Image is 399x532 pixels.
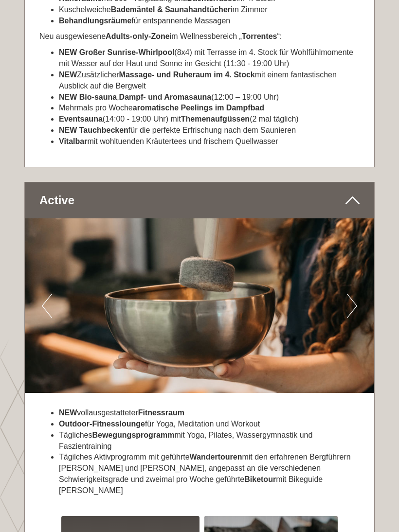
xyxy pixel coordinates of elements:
strong: Dampf- und Aromasauna [119,93,212,101]
strong: Fitnessraum [138,408,184,417]
li: Tägliches mit Yoga, Pilates, Wassergymnastik und Faszientraining [59,430,360,452]
strong: Vitalbar [59,137,87,145]
li: (14:00 - 19:00 Uhr) mit (2 mal täglich) [59,114,360,125]
strong: NEW [59,48,77,56]
strong: NEW Bio-sauna [59,93,117,101]
strong: Wandertouren [190,453,242,461]
li: Tägilches Aktivprogramm mit geführte mit den erfahrenen Bergführern [PERSON_NAME] und [PERSON_NAM... [59,452,360,496]
strong: Massage- und Ruheraum im 4. Stock [119,71,255,79]
strong: NEW [59,408,77,417]
li: (8x4) mit Terrasse im 4. Stock für Wohlfühlmomente mit Wasser auf der Haut und Sonne im Gesicht (... [59,47,360,70]
strong: Outdoor-Fitnesslounge [59,420,145,428]
strong: NEW [59,71,77,79]
li: mit wohltuenden Kräutertees und frischem Quellwasser [59,136,360,147]
strong: Behandlungsräume [59,17,131,25]
li: für die perfekte Erfrischung nach dem Saunieren [59,125,360,136]
li: für entspannende Massagen [59,16,360,27]
li: Kuschelweiche im Zimmer [59,4,360,16]
strong: Großer Sunrise-Whirlpool [79,48,175,56]
li: Mehrmals pro Woche [59,103,360,114]
li: , (12:00 – 19:00 Uhr) [59,92,360,103]
strong: Biketour [244,475,276,483]
p: Neu ausgewiesene im Wellnessbereich „ “: [39,31,360,42]
strong: Eventsauna [59,115,103,123]
strong: aromatische Peelings im Dampfbad [133,104,264,112]
div: Active [25,182,374,218]
li: vollausgestatteter [59,408,360,419]
strong: Bademäntel & Saunahandtücher [111,5,231,14]
button: Next [347,294,357,318]
li: für Yoga, Meditation und Workout [59,419,360,430]
strong: Bewegungsprogramm [92,431,174,439]
button: Previous [42,294,52,318]
strong: Torrentes [242,32,277,40]
strong: NEW Tauchbecken [59,126,128,134]
strong: Adults-only-Zone [106,32,170,40]
li: Zusätzlicher mit einem fantastischen Ausblick auf die Bergwelt [59,70,360,92]
strong: Themenaufgüssen [181,115,250,123]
